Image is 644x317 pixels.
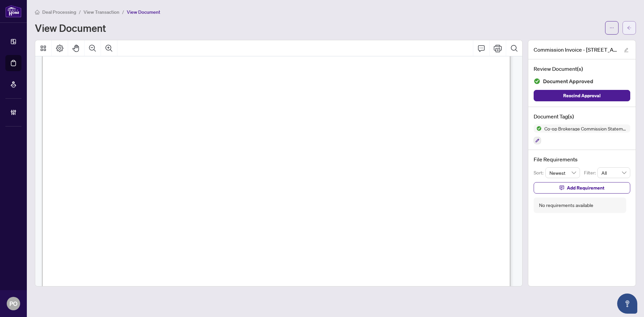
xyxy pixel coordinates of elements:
div: No requirements available [539,202,593,209]
img: Document Status [534,78,540,85]
img: Status Icon [534,124,542,133]
p: Filter: [584,169,597,176]
span: PO [9,299,17,308]
span: All [601,168,626,178]
span: Newest [549,168,576,178]
h4: Document Tag(s) [534,112,630,120]
button: Rescind Approval [534,90,630,101]
span: edit [624,48,629,52]
span: ellipsis [609,25,614,30]
span: home [35,10,40,14]
li: / [122,8,124,16]
span: View Document [127,9,160,15]
span: Document Approved [543,77,593,86]
span: View Transaction [84,9,119,15]
h4: Review Document(s) [534,65,630,73]
span: Deal Processing [42,9,76,15]
button: Open asap [617,294,637,314]
h1: View Document [35,22,106,33]
li: / [79,8,81,16]
span: Commission Invoice - [STREET_ADDRESS]pdf [534,46,618,54]
span: arrow-left [627,25,632,30]
h4: File Requirements [534,155,630,163]
span: Add Requirement [567,182,604,193]
span: Co-op Brokerage Commission Statement [542,126,630,131]
p: Sort: [534,169,545,176]
span: Rescind Approval [563,90,601,101]
img: logo [5,5,21,17]
button: Add Requirement [534,182,630,194]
